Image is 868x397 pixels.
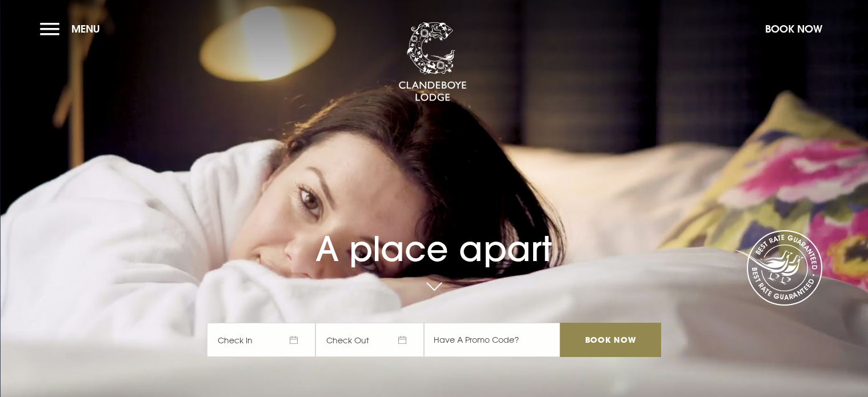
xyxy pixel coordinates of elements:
[315,323,424,357] span: Check Out
[424,323,560,357] input: Have A Promo Code?
[40,17,106,41] button: Menu
[560,323,661,357] input: Book Now
[207,204,661,269] h1: A place apart
[207,323,315,357] span: Check In
[398,22,467,102] img: Clandeboye Lodge
[71,22,100,35] span: Menu
[759,17,828,41] button: Book Now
